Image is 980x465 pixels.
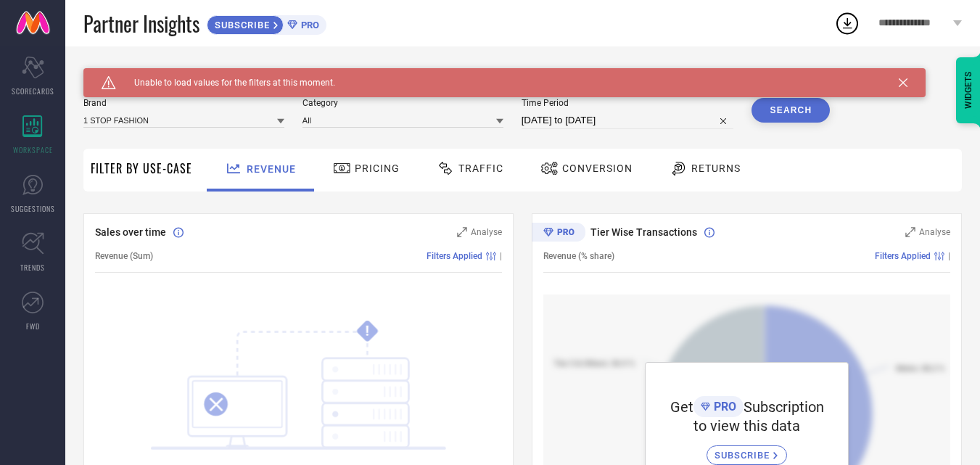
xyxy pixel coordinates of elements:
[707,435,787,465] a: SUBSCRIBE
[26,321,40,332] span: FWD
[543,251,614,261] span: Revenue (% share)
[95,226,166,238] span: Sales over time
[471,227,502,237] span: Analyse
[744,398,824,416] span: Subscription
[522,98,734,108] span: Time Period
[247,163,296,175] span: Revenue
[590,226,697,238] span: Tier Wise Transactions
[91,160,192,177] span: Filter By Use-Case
[500,251,502,261] span: |
[458,162,503,174] span: Traffic
[95,251,153,261] span: Revenue (Sum)
[693,417,800,435] span: to view this data
[207,12,326,35] a: SUBSCRIBEPRO
[834,10,860,36] div: Open download list
[83,9,199,38] span: Partner Insights
[83,68,184,80] span: SYSTEM WORKSPACE
[948,251,950,261] span: |
[710,400,736,413] span: PRO
[532,223,585,244] div: Premium
[522,112,734,129] input: Select time period
[116,78,335,88] span: Unable to load values for the filters at this moment.
[715,450,773,461] span: SUBSCRIBE
[752,98,830,123] button: Search
[83,98,284,108] span: Brand
[302,98,503,108] span: Category
[905,227,915,237] svg: Zoom
[366,323,369,340] tspan: !
[691,162,741,174] span: Returns
[427,251,482,261] span: Filters Applied
[12,86,54,96] span: SCORECARDS
[207,20,273,30] span: SUBSCRIBE
[20,262,45,273] span: TRENDS
[11,203,55,214] span: SUGGESTIONS
[919,227,950,237] span: Analyse
[297,20,319,30] span: PRO
[562,162,633,174] span: Conversion
[355,162,400,174] span: Pricing
[13,144,53,155] span: WORKSPACE
[457,227,467,237] svg: Zoom
[670,398,693,416] span: Get
[875,251,931,261] span: Filters Applied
